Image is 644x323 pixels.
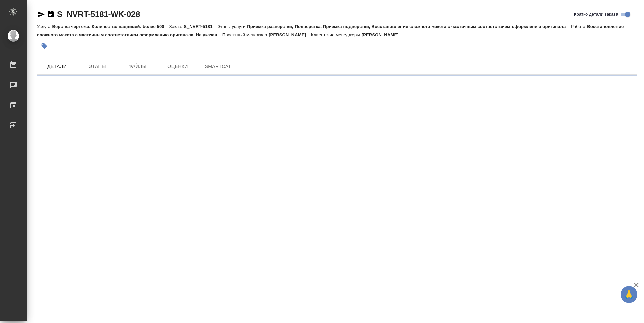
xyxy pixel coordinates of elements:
p: Верстка чертежа. Количество надписей: более 500 [52,24,169,29]
span: Файлы [121,62,154,71]
span: Этапы [81,62,113,71]
button: Скопировать ссылку [47,10,55,18]
p: Клиентские менеджеры [311,32,362,37]
span: Кратко детали заказа [574,11,618,18]
button: 🙏 [621,286,637,303]
p: [PERSON_NAME] [269,32,311,37]
p: S_NVRT-5181 [184,24,217,29]
span: Детали [41,62,73,71]
span: SmartCat [202,62,234,71]
p: Проектный менеджер [222,32,269,37]
button: Добавить тэг [37,39,52,53]
span: 🙏 [623,287,635,302]
button: Скопировать ссылку для ЯМессенджера [37,10,45,18]
a: S_NVRT-5181-WK-028 [57,10,140,19]
p: [PERSON_NAME] [362,32,404,37]
p: Услуга [37,24,52,29]
p: Заказ: [169,24,184,29]
span: Оценки [162,62,194,71]
p: Работа [571,24,587,29]
p: Этапы услуги [218,24,247,29]
p: Приемка разверстки, Подверстка, Приемка подверстки, Восстановление сложного макета с частичным со... [247,24,571,29]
